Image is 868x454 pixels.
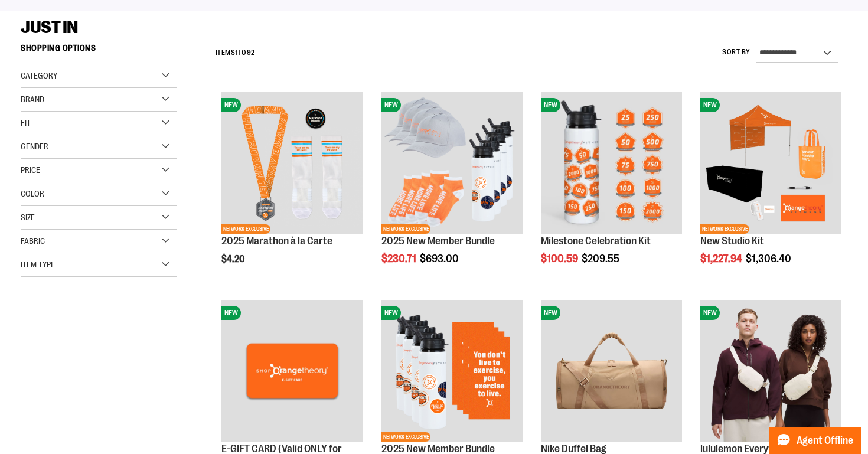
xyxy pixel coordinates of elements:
[21,71,57,80] span: Category
[221,235,332,247] a: 2025 Marathon à la Carte
[381,235,495,247] a: 2025 New Member Bundle
[21,94,44,104] span: Brand
[700,235,764,247] a: New Studio Kit
[381,253,418,264] span: $230.71
[216,86,368,295] div: product
[247,48,255,57] span: 92
[722,47,750,57] label: Sort By
[221,98,241,112] span: NEW
[21,165,40,175] span: Price
[700,98,720,112] span: NEW
[381,300,523,441] img: 2025 New Member Bundle
[21,118,31,128] span: Fit
[541,300,682,443] a: Nike Duffel BagNEW
[541,300,682,441] img: Nike Duffel Bag
[221,300,363,443] a: E-GIFT CARD (Valid ONLY for ShopOrangetheory.com)NEW
[235,48,238,57] span: 1
[21,260,55,269] span: Item Type
[221,300,363,441] img: E-GIFT CARD (Valid ONLY for ShopOrangetheory.com)
[541,98,560,112] span: NEW
[541,235,651,247] a: Milestone Celebration Kit
[700,92,841,233] img: New Studio Kit
[221,92,363,235] a: 2025 Marathon à la CarteNEWNETWORK EXCLUSIVE
[221,92,363,233] img: 2025 Marathon à la Carte
[221,306,241,320] span: NEW
[541,92,682,233] img: Milestone Celebration Kit
[21,17,78,37] span: JUST IN
[21,38,177,64] strong: Shopping Options
[769,427,861,454] button: Agent Offline
[216,44,255,62] h2: Items to
[381,300,523,443] a: 2025 New Member BundleNEWNETWORK EXCLUSIVE
[700,300,841,441] img: lululemon Everywhere Belt Bag - Large
[221,254,246,264] span: $4.20
[21,189,44,198] span: Color
[700,224,749,234] span: NETWORK EXCLUSIVE
[700,253,744,264] span: $1,227.94
[21,213,35,222] span: Size
[381,98,401,112] span: NEW
[582,253,621,264] span: $209.55
[381,432,430,442] span: NETWORK EXCLUSIVE
[797,435,853,446] span: Agent Offline
[746,253,793,264] span: $1,306.40
[381,92,523,233] img: 2025 New Member Bundle
[381,306,401,320] span: NEW
[535,86,688,295] div: product
[541,253,580,264] span: $100.59
[21,142,48,151] span: Gender
[420,253,461,264] span: $693.00
[694,86,847,295] div: product
[221,224,270,234] span: NETWORK EXCLUSIVE
[381,224,430,234] span: NETWORK EXCLUSIVE
[541,92,682,235] a: Milestone Celebration KitNEW
[381,92,523,235] a: 2025 New Member BundleNEWNETWORK EXCLUSIVE
[541,306,560,320] span: NEW
[376,86,528,295] div: product
[21,236,45,246] span: Fabric
[700,300,841,443] a: lululemon Everywhere Belt Bag - LargeNEW
[700,92,841,235] a: New Studio KitNEWNETWORK EXCLUSIVE
[700,306,720,320] span: NEW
